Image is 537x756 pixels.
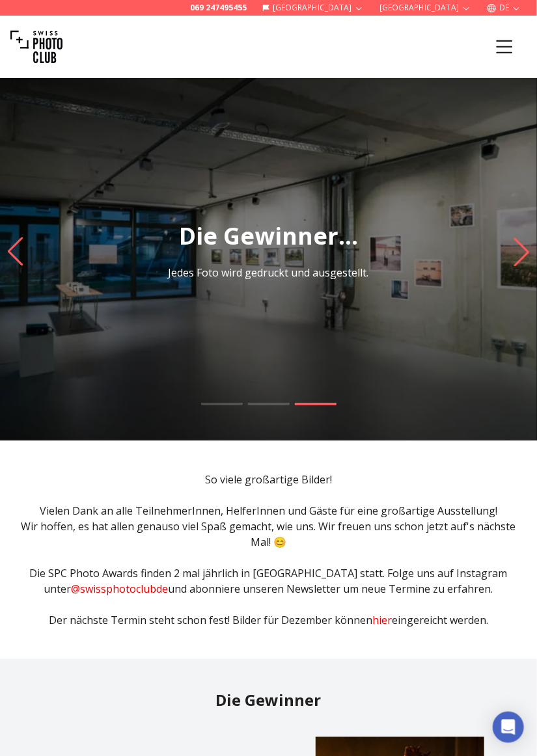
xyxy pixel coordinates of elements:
div: Open Intercom Messenger [493,712,524,743]
p: Wir hoffen, es hat allen genauso viel Spaß gemacht, wie uns. Wir freuen uns schon jetzt auf's näc... [10,519,527,550]
p: Jedes Foto wird gedruckt und ausgestellt. [169,265,369,280]
a: @swissphotoclubde [72,582,169,596]
a: hier [372,613,392,627]
button: Menu [482,25,527,69]
a: 069 247495455 [190,3,247,13]
p: Die SPC Photo Awards finden 2 mal jährlich in [GEOGRAPHIC_DATA] statt. Folge uns auf Instagram un... [10,565,527,597]
p: So viele großartige Bilder! [10,472,527,487]
p: Vielen Dank an alle TeilnehmerInnen, HelferInnen und Gäste für eine großartige Ausstellung! [10,503,527,519]
img: Swiss photo club [10,21,62,73]
h2: Die Gewinner [10,690,527,711]
p: Der nächste Termin steht schon fest! Bilder für Dezember können eingereicht werden. [10,612,527,628]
